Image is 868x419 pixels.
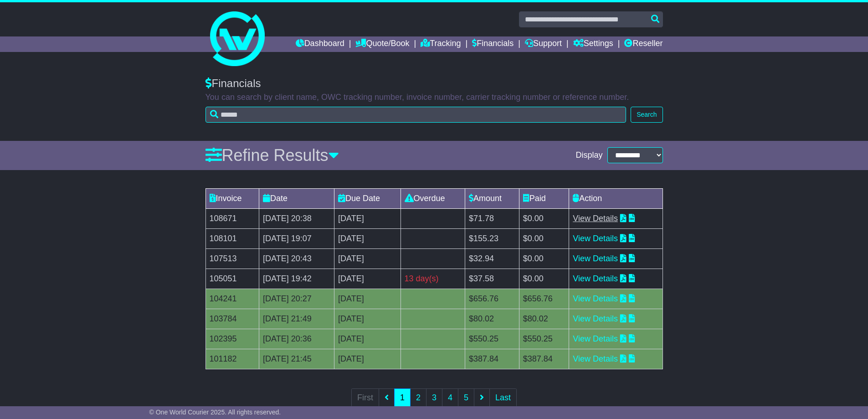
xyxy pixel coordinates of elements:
[205,228,259,248] td: 108101
[405,273,461,285] div: 13 day(s)
[573,36,613,52] a: Settings
[334,349,401,369] td: [DATE]
[489,388,517,407] a: Last
[573,214,618,223] a: View Details
[519,228,569,248] td: $0.00
[573,314,618,323] a: View Details
[205,289,259,309] td: 104241
[465,289,519,309] td: $656.76
[149,409,281,416] span: © One World Courier 2025. All rights reserved.
[465,349,519,369] td: $387.84
[410,388,426,407] a: 2
[421,36,461,52] a: Tracking
[296,36,344,52] a: Dashboard
[259,329,334,349] td: [DATE] 20:36
[205,77,663,90] div: Financials
[355,36,409,52] a: Quote/Book
[465,208,519,228] td: $71.78
[465,228,519,248] td: $155.23
[465,188,519,208] td: Amount
[205,329,259,349] td: 102395
[465,329,519,349] td: $550.25
[205,349,259,369] td: 101182
[394,388,411,407] a: 1
[519,188,569,208] td: Paid
[259,349,334,369] td: [DATE] 21:45
[334,228,401,248] td: [DATE]
[573,294,618,303] a: View Details
[426,388,442,407] a: 3
[401,188,465,208] td: Overdue
[334,188,401,208] td: Due Date
[519,248,569,269] td: $0.00
[334,208,401,228] td: [DATE]
[624,36,663,52] a: Reseller
[519,269,569,289] td: $0.00
[205,309,259,329] td: 103784
[573,334,618,343] a: View Details
[334,289,401,309] td: [DATE]
[575,150,602,160] span: Display
[205,146,339,165] a: Refine Results
[334,309,401,329] td: [DATE]
[519,329,569,349] td: $550.25
[205,208,259,228] td: 108671
[519,289,569,309] td: $656.76
[334,269,401,289] td: [DATE]
[573,234,618,243] a: View Details
[525,36,562,52] a: Support
[458,388,474,407] a: 5
[259,248,334,269] td: [DATE] 20:43
[205,248,259,269] td: 107513
[465,248,519,269] td: $32.94
[205,93,663,103] p: You can search by client name, OWC tracking number, invoice number, carrier tracking number or re...
[519,349,569,369] td: $387.84
[334,248,401,269] td: [DATE]
[573,254,618,263] a: View Details
[573,354,618,363] a: View Details
[472,36,514,52] a: Financials
[259,208,334,228] td: [DATE] 20:38
[442,388,458,407] a: 4
[205,269,259,289] td: 105051
[465,269,519,289] td: $37.58
[205,188,259,208] td: Invoice
[573,274,618,283] a: View Details
[465,309,519,329] td: $80.02
[259,228,334,248] td: [DATE] 19:07
[259,269,334,289] td: [DATE] 19:42
[334,329,401,349] td: [DATE]
[519,208,569,228] td: $0.00
[259,309,334,329] td: [DATE] 21:49
[631,107,663,123] button: Search
[259,188,334,208] td: Date
[259,289,334,309] td: [DATE] 20:27
[519,309,569,329] td: $80.02
[569,188,663,208] td: Action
